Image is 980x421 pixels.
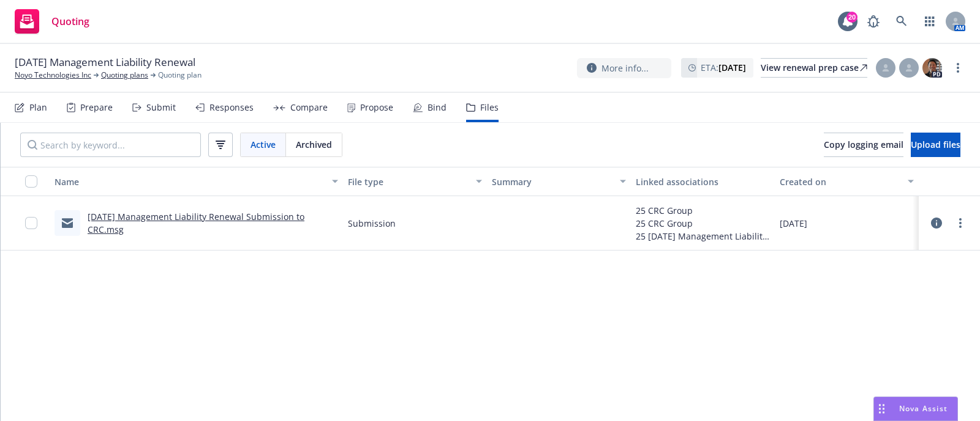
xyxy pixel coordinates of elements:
[922,58,942,78] img: photo
[718,62,746,73] strong: [DATE]
[348,217,396,230] span: Submission
[636,175,770,188] div: Linked associations
[631,167,775,196] button: Linked associations
[492,175,612,188] div: Summary
[911,139,960,150] span: Upload files
[780,217,807,230] span: [DATE]
[146,103,176,112] div: Submit
[874,397,889,420] div: Drag to move
[636,217,770,230] div: 25 CRC Group
[636,204,770,217] div: 25 CRC Group
[251,138,276,151] span: Active
[824,133,903,157] button: Copy logging email
[101,70,148,81] a: Quoting plans
[873,397,958,421] button: Nova Assist
[899,403,948,414] span: Nova Assist
[636,230,770,243] div: 25 [DATE] Management Liability Renewal
[601,62,649,75] span: More info...
[25,175,37,188] input: Select all
[80,103,113,112] div: Prepare
[290,103,328,112] div: Compare
[761,58,867,78] a: View renewal prep case
[50,167,343,196] button: Name
[577,58,671,78] button: More info...
[487,167,631,196] button: Summary
[296,138,332,151] span: Archived
[701,61,746,74] span: ETA :
[29,103,47,112] div: Plan
[51,16,89,26] span: Quoting
[775,167,919,196] button: Created on
[780,175,900,188] div: Created on
[88,211,304,235] a: [DATE] Management Liability Renewal Submission to CRC.msg
[918,9,942,34] a: Switch app
[15,55,195,70] span: [DATE] Management Liability Renewal
[861,9,886,34] a: Report a Bug
[360,103,393,112] div: Propose
[480,103,499,112] div: Files
[911,133,960,157] button: Upload files
[15,70,91,81] a: Noyo Technologies Inc
[20,133,201,157] input: Search by keyword...
[343,167,487,196] button: File type
[25,217,37,229] input: Toggle Row Selected
[951,60,965,75] a: more
[428,103,447,112] div: Bind
[953,216,968,230] a: more
[846,12,858,23] div: 20
[824,139,903,150] span: Copy logging email
[889,9,914,34] a: Search
[209,103,254,112] div: Responses
[10,4,94,38] a: Quoting
[158,70,202,81] span: Quoting plan
[761,59,867,77] div: View renewal prep case
[55,175,325,188] div: Name
[348,175,469,188] div: File type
